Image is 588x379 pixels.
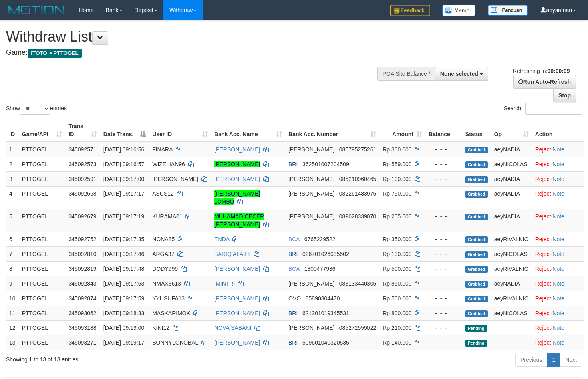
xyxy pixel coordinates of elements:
[532,186,584,209] td: ·
[532,335,584,350] td: ·
[288,190,334,197] span: [PERSON_NAME]
[152,295,185,302] span: YYUSUFA13
[19,171,66,186] td: PTTOGEL
[535,325,551,331] a: Reject
[535,161,551,167] a: Reject
[339,213,376,220] span: Copy 089628339070 to clipboard
[68,190,96,197] span: 345092668
[491,142,532,157] td: aeyNADIA
[6,4,67,16] img: MOTION_logo.png
[465,340,487,347] span: Pending
[435,67,488,81] button: None selected
[465,191,488,198] span: Grabbed
[552,251,564,257] a: Note
[103,161,144,167] span: [DATE] 09:16:57
[491,119,532,142] th: Op: activate to sort column ascending
[535,146,551,153] a: Reject
[552,339,564,346] a: Note
[103,310,144,316] span: [DATE] 09:18:33
[19,261,66,276] td: PTTOGEL
[390,5,430,16] img: Feedback.jpg
[6,232,19,246] td: 6
[103,251,144,257] span: [DATE] 09:17:46
[339,190,376,197] span: Copy 082261483975 to clipboard
[304,266,336,272] span: Copy 1800477936 to clipboard
[552,190,564,197] a: Note
[535,280,551,287] a: Reject
[19,142,66,157] td: PTTOGEL
[535,251,551,257] a: Reject
[6,157,19,171] td: 2
[465,266,488,273] span: Grabbed
[6,306,19,320] td: 11
[152,280,181,287] span: NMAX3613
[68,295,96,302] span: 345092874
[504,103,582,115] label: Search:
[68,161,96,167] span: 345092573
[547,353,560,367] a: 1
[491,209,532,232] td: aeyNADIA
[19,119,66,142] th: Game/API: activate to sort column ascending
[19,209,66,232] td: PTTOGEL
[429,235,459,243] div: - - -
[383,325,411,331] span: Rp 210.000
[383,236,411,242] span: Rp 350.000
[440,71,478,77] span: None selected
[68,251,96,257] span: 345092810
[429,160,459,168] div: - - -
[383,176,411,182] span: Rp 100.000
[214,266,260,272] a: [PERSON_NAME]
[214,176,260,182] a: [PERSON_NAME]
[302,161,349,167] span: Copy 362501007204509 to clipboard
[383,161,411,167] span: Rp 559.000
[491,157,532,171] td: aeyNICOLAS
[103,236,144,242] span: [DATE] 09:17:35
[288,266,300,272] span: BCA
[383,295,411,302] span: Rp 500.000
[6,335,19,350] td: 13
[68,213,96,220] span: 345092679
[6,261,19,276] td: 8
[28,49,82,58] span: ITOTO > PTTOGEL
[288,236,300,242] span: BCA
[491,291,532,306] td: aeyRIVALNIO
[465,296,488,302] span: Grabbed
[19,186,66,209] td: PTTOGEL
[19,291,66,306] td: PTTOGEL
[302,310,349,316] span: Copy 621201019345531 to clipboard
[214,251,250,257] a: BARIQ ALAIHI
[152,266,178,272] span: DODY999
[383,280,411,287] span: Rp 850.000
[383,339,411,346] span: Rp 140.000
[152,146,173,153] span: FINARA
[491,261,532,276] td: aeyRIVALNIO
[339,146,376,153] span: Copy 085795275261 to clipboard
[285,119,379,142] th: Bank Acc. Number: activate to sort column ascending
[429,145,459,153] div: - - -
[535,310,551,316] a: Reject
[288,325,334,331] span: [PERSON_NAME]
[152,325,169,331] span: KINI12
[465,310,488,317] span: Grabbed
[214,190,260,205] a: [PERSON_NAME] LOMBU
[552,236,564,242] a: Note
[103,266,144,272] span: [DATE] 09:17:48
[19,232,66,246] td: PTTOGEL
[68,266,96,272] span: 345092819
[6,49,384,57] h4: Game:
[306,295,340,302] span: Copy 85890304470 to clipboard
[214,280,235,287] a: IMINTRI
[288,310,298,316] span: BRI
[288,213,334,220] span: [PERSON_NAME]
[383,190,411,197] span: Rp 750.000
[535,295,551,302] a: Reject
[6,171,19,186] td: 3
[302,251,349,257] span: Copy 026701026035502 to clipboard
[465,325,487,332] span: Pending
[535,213,551,220] a: Reject
[552,146,564,153] a: Note
[339,325,376,331] span: Copy 085272559022 to clipboard
[532,232,584,246] td: ·
[465,161,488,168] span: Grabbed
[429,175,459,183] div: - - -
